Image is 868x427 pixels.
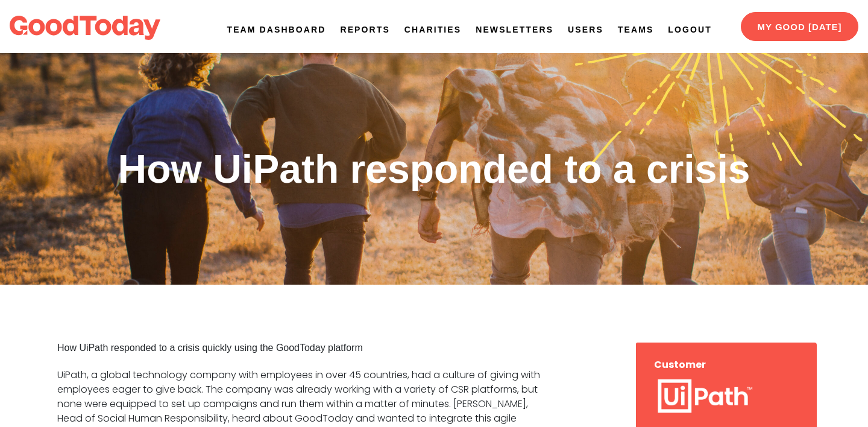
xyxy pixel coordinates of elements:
[654,377,755,422] img: UiPath-White-724315e09e7700e36e86efaee0c162fd1034254d07d953b5bc88264d284fc5ad.png
[404,24,461,36] a: Charities
[668,24,711,36] a: Logout
[340,24,389,36] a: Reports
[741,12,858,41] a: My Good [DATE]
[476,24,553,36] a: Newsletters
[118,149,750,189] h1: How UiPath responded to a crisis
[568,24,603,36] a: Users
[227,24,326,36] a: Team Dashboard
[10,16,160,40] img: logo-dark-da6b47b19159aada33782b937e4e11ca563a98e0ec6b0b8896e274de7198bfd4.svg
[654,358,706,372] span: Customer
[618,24,654,36] a: Teams
[57,343,553,353] h2: How UiPath responded to a crisis quickly using the GoodToday platform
